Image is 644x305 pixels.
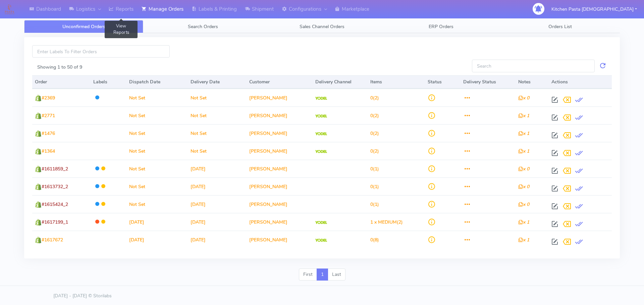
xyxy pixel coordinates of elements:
td: Not Set [126,160,188,177]
i: x 0 [518,95,529,101]
td: Not Set [126,177,188,195]
td: Not Set [126,106,188,124]
th: Delivery Channel [313,75,368,89]
td: [DATE] [188,231,246,248]
i: x 1 [518,148,529,154]
td: [DATE] [188,213,246,231]
a: 1 [317,269,328,281]
i: x 0 [518,201,529,208]
i: x 1 [518,112,529,119]
td: Not Set [126,89,188,106]
td: [PERSON_NAME] [247,177,313,195]
i: x 1 [518,130,529,137]
td: Not Set [188,124,246,142]
img: Yodel [315,132,327,136]
span: (1) [370,201,379,208]
th: Delivery Status [461,75,516,89]
i: x 0 [518,183,529,190]
span: #1476 [42,130,55,137]
td: Not Set [188,106,246,124]
input: Search [472,60,595,72]
td: [DATE] [126,231,188,248]
span: (2) [370,130,379,137]
input: Enter Labels To Filter Orders [32,45,170,58]
th: Labels [91,75,126,89]
img: Yodel [315,239,327,242]
th: Dispatch Date [126,75,188,89]
td: [PERSON_NAME] [247,213,313,231]
span: #1615424_2 [42,201,68,208]
td: [PERSON_NAME] [247,124,313,142]
span: (2) [370,95,379,101]
span: 0 [370,95,373,101]
td: [DATE] [188,195,246,213]
img: Yodel [315,115,327,118]
span: #1613732_2 [42,183,68,190]
span: #1617199_1 [42,219,68,225]
span: (1) [370,166,379,172]
th: Items [368,75,425,89]
span: 0 [370,130,373,137]
th: Delivery Date [188,75,246,89]
span: 0 [370,183,373,190]
td: [PERSON_NAME] [247,106,313,124]
td: [PERSON_NAME] [247,89,313,106]
span: (8) [370,237,379,243]
span: 1 x MEDIUM [370,219,397,225]
td: [DATE] [126,213,188,231]
i: x 1 [518,219,529,225]
th: Status [425,75,461,89]
img: Yodel [315,221,327,224]
span: Orders List [548,23,572,30]
span: 0 [370,166,373,172]
i: x 1 [518,237,529,243]
button: Kitchen Pasta [DEMOGRAPHIC_DATA] [546,2,642,16]
th: Actions [549,75,612,89]
span: (2) [370,219,403,225]
span: #1611859_2 [42,166,68,172]
td: Not Set [126,124,188,142]
td: Not Set [126,195,188,213]
th: Customer [247,75,313,89]
i: x 0 [518,166,529,172]
span: #1364 [42,148,55,154]
span: 0 [370,148,373,154]
td: Not Set [188,89,246,106]
td: [PERSON_NAME] [247,231,313,248]
span: #1617672 [42,237,63,243]
td: [DATE] [188,160,246,177]
span: (2) [370,112,379,119]
td: [DATE] [188,177,246,195]
td: Not Set [188,142,246,160]
span: 0 [370,201,373,208]
span: (1) [370,183,379,190]
span: #2771 [42,112,55,119]
span: Unconfirmed Orders [62,23,105,30]
td: [PERSON_NAME] [247,142,313,160]
td: [PERSON_NAME] [247,195,313,213]
span: Search Orders [188,23,218,30]
span: (2) [370,148,379,154]
th: Order [32,75,91,89]
img: Yodel [315,97,327,100]
img: Yodel [315,150,327,153]
span: ERP Orders [429,23,453,30]
span: 0 [370,112,373,119]
td: Not Set [126,142,188,160]
ul: Tabs [24,20,620,33]
th: Notes [516,75,549,89]
span: #2369 [42,95,55,101]
span: 0 [370,237,373,243]
td: [PERSON_NAME] [247,160,313,177]
span: Sales Channel Orders [300,23,344,30]
label: Showing 1 to 50 of 9 [37,64,82,71]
